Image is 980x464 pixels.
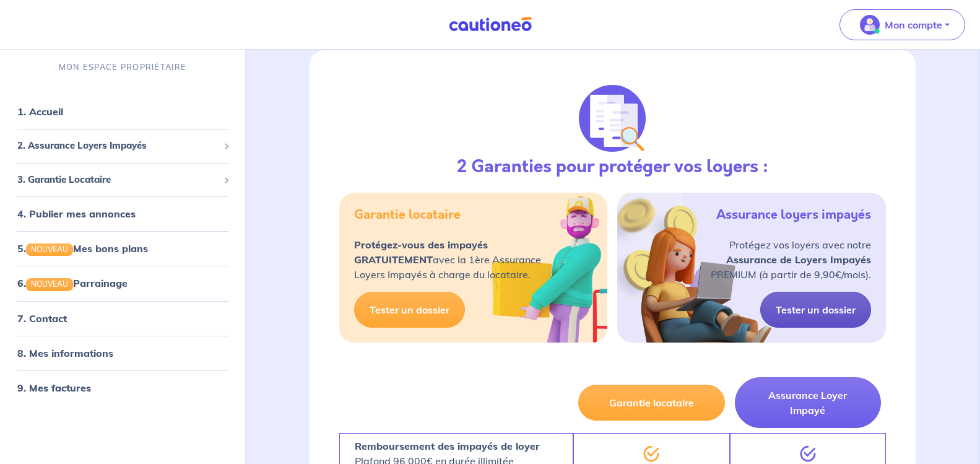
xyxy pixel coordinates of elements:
[5,201,240,226] div: 4. Publier mes annonces
[17,381,91,393] a: 9. Mes factures
[578,385,724,421] button: Garantie locataire
[17,312,67,324] a: 7. Contact
[716,208,871,222] h5: Assurance loyers impayés
[354,208,461,222] h5: Garantie locataire
[17,173,219,187] span: 3. Garantie Locataire
[5,305,240,330] div: 7. Contact
[726,253,871,266] strong: Assurance de Loyers Impayés
[760,292,871,328] a: Tester un dossier
[355,440,540,452] strong: Remboursement des impayés de loyer
[839,9,965,40] button: illu_account_valid_menu.svgMon compte
[5,236,240,261] div: 5.NOUVEAUMes bons plans
[17,346,113,359] a: 8. Mes informations
[860,15,880,35] img: illu_account_valid_menu.svg
[711,237,871,282] p: Protégez vos loyers avec notre PREMIUM (à partir de 9,90€/mois).
[885,17,942,32] p: Mon compte
[735,377,881,428] button: Assurance Loyer Impayé
[17,242,148,255] a: 5.NOUVEAUMes bons plans
[5,340,240,365] div: 8. Mes informations
[17,105,63,118] a: 1. Accueil
[5,99,240,124] div: 1. Accueil
[5,271,240,295] div: 6.NOUVEAUParrainage
[5,134,240,158] div: 2. Assurance Loyers Impayés
[579,85,646,152] img: justif-loupe
[5,375,240,400] div: 9. Mes factures
[444,17,537,32] img: Cautioneo
[17,139,219,153] span: 2. Assurance Loyers Impayés
[354,292,465,328] a: Tester un dossier
[17,208,136,220] a: 4. Publier mes annonces
[59,61,186,73] p: MON ESPACE PROPRIÉTAIRE
[354,239,488,266] strong: Protégez-vous des impayés GRATUITEMENT
[5,168,240,192] div: 3. Garantie Locataire
[457,157,768,178] h3: 2 Garanties pour protéger vos loyers :
[17,277,128,289] a: 6.NOUVEAUParrainage
[354,237,541,282] p: avec la 1ère Assurance Loyers Impayés à charge du locataire.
